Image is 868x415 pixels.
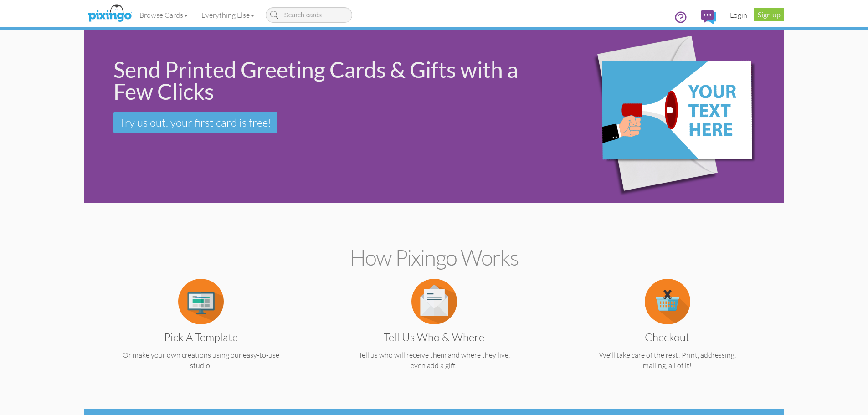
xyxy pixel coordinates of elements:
img: item.alt [645,279,690,324]
div: Send Printed Greeting Cards & Gifts with a Few Clicks [113,59,544,102]
h3: Tell us Who & Where [342,331,526,343]
img: item.alt [178,279,224,324]
a: Pick a Template Or make your own creations using our easy-to-use studio. [102,296,300,371]
a: Tell us Who & Where Tell us who will receive them and where they live, even add a gift! [335,296,533,371]
a: Browse Cards [133,4,195,26]
img: pixingo logo [86,2,134,25]
img: eb544e90-0942-4412-bfe0-c610d3f4da7c.png [558,17,778,216]
img: comments.svg [701,10,716,24]
h2: How Pixingo works [100,246,768,270]
span: Try us out, your first card is free! [119,116,272,129]
a: Checkout We'll take care of the rest! Print, addressing, mailing, all of it! [569,296,766,371]
h3: Pick a Template [109,331,293,343]
iframe: Chat [868,415,868,415]
p: Or make your own creations using our easy-to-use studio. [102,350,300,371]
a: Everything Else [195,4,261,26]
p: Tell us who will receive them and where they live, even add a gift! [335,350,533,371]
h3: Checkout [575,331,760,343]
a: Sign up [754,8,784,21]
a: Try us out, your first card is free! [113,112,277,133]
a: Login [723,4,754,26]
img: item.alt [411,279,457,324]
p: We'll take care of the rest! Print, addressing, mailing, all of it! [569,350,766,371]
input: Search cards [266,7,352,23]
